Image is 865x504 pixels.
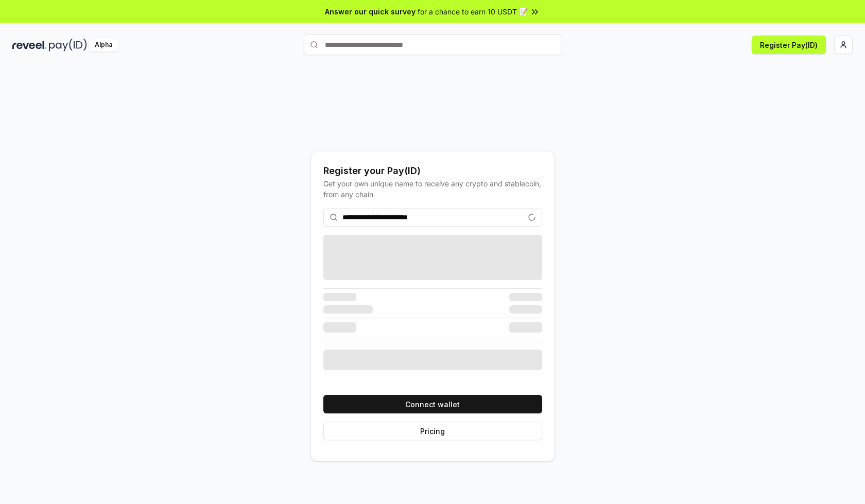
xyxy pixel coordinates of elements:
img: reveel_dark [12,39,47,51]
div: Register your Pay(ID) [323,164,542,178]
img: pay_id [49,39,87,51]
div: Alpha [89,39,118,51]
button: Pricing [323,422,542,440]
button: Register Pay(ID) [752,36,826,54]
button: Connect wallet [323,395,542,413]
span: for a chance to earn 10 USDT 📝 [418,6,528,17]
div: Get your own unique name to receive any crypto and stablecoin, from any chain [323,178,542,200]
span: Answer our quick survey [325,6,416,17]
